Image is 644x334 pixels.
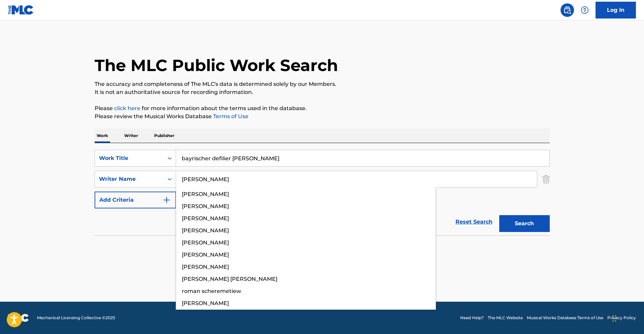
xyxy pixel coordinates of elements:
span: [PERSON_NAME] [182,227,229,234]
span: [PERSON_NAME] [182,203,229,209]
span: [PERSON_NAME] [182,239,229,246]
span: [PERSON_NAME] [PERSON_NAME] [182,276,277,282]
a: click here [114,105,140,111]
img: MLC Logo [8,5,34,15]
a: Log In [596,2,636,19]
div: Help [578,3,591,17]
a: Musical Works Database Terms of Use [527,315,603,321]
img: search [563,6,571,14]
button: Search [499,215,550,232]
p: Please for more information about the terms used in the database. [95,104,550,112]
a: Reset Search [452,214,496,229]
div: Work Title [99,154,160,162]
p: The accuracy and completeness of The MLC's data is determined solely by our Members. [95,80,550,88]
span: Mechanical Licensing Collective © 2025 [37,315,115,321]
a: Terms of Use [212,113,248,120]
p: It is not an authoritative source for recording information. [95,88,550,96]
span: [PERSON_NAME] [182,252,229,258]
p: Writer [122,129,140,143]
img: 9d2ae6d4665cec9f34b9.svg [163,196,171,204]
span: roman scheremetiew [182,288,241,294]
span: [PERSON_NAME] [182,191,229,197]
a: The MLC Website [488,315,523,321]
p: Publisher [152,129,176,143]
iframe: Chat Widget [610,302,644,334]
p: Work [95,129,110,143]
div: Chat-Widget [610,302,644,334]
div: Writer Name [99,175,160,183]
span: [PERSON_NAME] [182,215,229,222]
img: help [581,6,589,14]
p: Please review the Musical Works Database [95,112,550,121]
span: [PERSON_NAME] [182,264,229,270]
span: [PERSON_NAME] [182,300,229,306]
a: Public Search [561,3,574,17]
h1: The MLC Public Work Search [95,55,338,75]
div: Ziehen [612,308,616,329]
img: Delete Criterion [542,171,550,188]
button: Add Criteria [95,192,176,208]
a: Privacy Policy [607,315,636,321]
a: Need Help? [460,315,484,321]
form: Search Form [95,150,550,235]
img: logo [8,314,29,322]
